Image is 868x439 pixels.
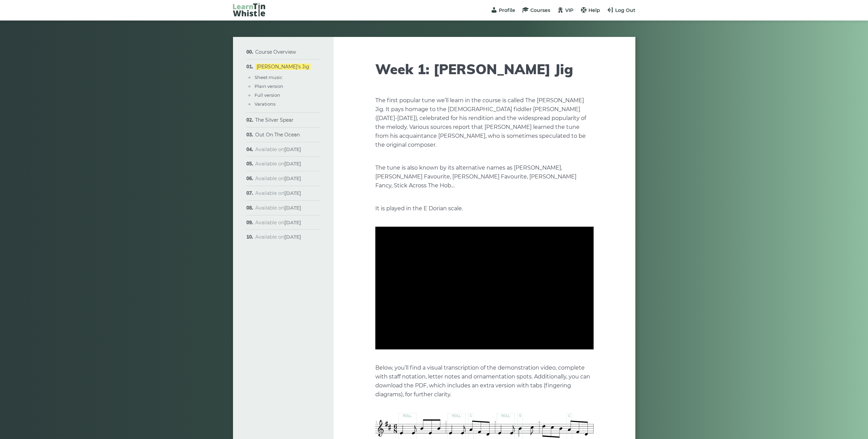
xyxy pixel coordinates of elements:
a: VIP [557,7,573,13]
strong: [DATE] [284,146,301,152]
a: Profile [491,7,515,13]
a: Help [580,7,600,13]
span: Courses [530,7,550,13]
h1: Week 1: [PERSON_NAME] Jig [375,61,594,77]
span: Available on [255,146,301,152]
span: Available on [255,161,301,167]
p: The tune is also known by its alternative names as [PERSON_NAME], [PERSON_NAME] Favourite, [PERSO... [375,163,594,190]
a: Courses [522,7,550,13]
strong: [DATE] [284,234,301,240]
a: Course Overview [255,49,296,55]
span: Available on [255,234,301,240]
p: Below, you’ll find a visual transcription of the demonstration video, complete with staff notatio... [375,363,594,399]
a: The Silver Spear [255,117,294,123]
p: It is played in the E Dorian scale. [375,204,594,213]
strong: [DATE] [284,205,301,211]
a: Full version [255,92,280,98]
a: Plain version [255,83,283,89]
a: Out On The Ocean [255,132,300,138]
strong: [DATE] [284,190,301,196]
a: [PERSON_NAME]’s Jig [255,64,311,70]
span: Available on [255,219,301,226]
p: The first popular tune we’ll learn in the course is called The [PERSON_NAME] Jig. It pays homage ... [375,96,594,149]
strong: [DATE] [284,219,301,226]
span: VIP [565,7,573,13]
strong: [DATE] [284,175,301,182]
span: Log Out [615,7,635,13]
span: Available on [255,205,301,211]
a: Log Out [607,7,635,13]
span: Help [588,7,600,13]
a: Varations [255,101,275,107]
a: Sheet music [255,75,282,80]
span: Profile [499,7,515,13]
strong: [DATE] [284,161,301,167]
span: Available on [255,190,301,196]
span: Available on [255,175,301,182]
img: LearnTinWhistle.com [233,3,265,16]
